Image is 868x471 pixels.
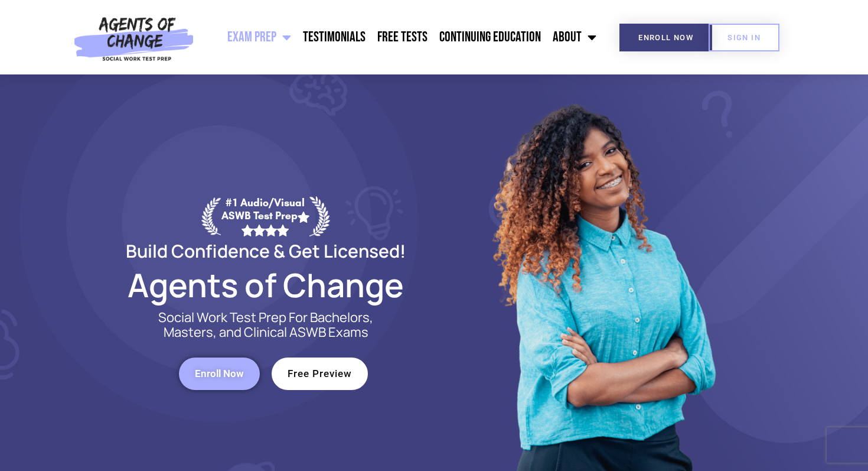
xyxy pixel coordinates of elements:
a: About [547,22,602,52]
h2: Agents of Change [97,271,434,298]
a: Continuing Education [433,22,547,52]
span: Enroll Now [638,34,693,41]
span: Free Preview [288,369,352,379]
a: Free Preview [272,358,368,390]
a: Exam Prep [221,22,297,52]
div: #1 Audio/Visual ASWB Test Prep [221,196,309,236]
h2: Build Confidence & Get Licensed! [97,242,434,259]
nav: Menu [200,22,602,52]
a: Enroll Now [619,24,712,51]
a: Enroll Now [179,358,260,390]
p: Social Work Test Prep For Bachelors, Masters, and Clinical ASWB Exams [145,310,387,340]
span: Enroll Now [195,369,244,379]
a: Testimonials [297,22,371,52]
a: Free Tests [371,22,433,52]
a: SIGN IN [709,24,779,51]
span: SIGN IN [727,34,761,41]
